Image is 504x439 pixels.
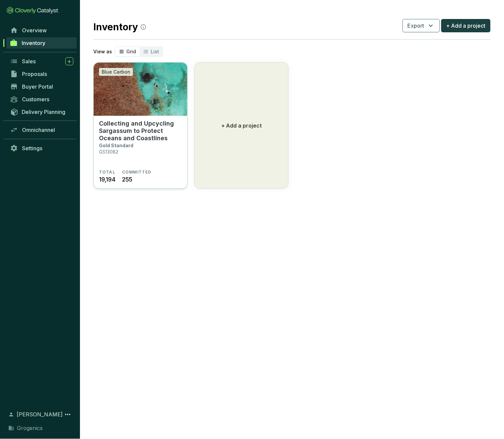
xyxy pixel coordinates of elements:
span: Grogenics [17,424,43,432]
a: Buyer Portal [7,81,77,92]
button: + Add a project [441,19,491,32]
span: Settings [22,145,42,152]
span: Proposals [22,71,47,77]
span: Sales [22,58,36,65]
a: Collecting and Upcycling Sargassum to Protect Oceans and CoastlinesBlue CarbonCollecting and Upcy... [93,62,188,189]
a: Customers [7,94,77,105]
span: Buyer Portal [22,83,53,90]
span: COMMITTED [122,170,152,175]
div: Blue Carbon [99,68,133,76]
span: 19,194 [99,175,115,184]
a: Sales [7,56,77,67]
a: Inventory [6,37,77,49]
span: + Add a project [446,22,486,30]
a: Overview [7,25,77,36]
p: View as [93,48,112,55]
span: Inventory [22,40,45,46]
p: GS13082 [99,149,118,155]
a: Delivery Planning [7,106,77,117]
span: [PERSON_NAME] [17,411,63,419]
div: segmented control [115,46,163,57]
span: 255 [122,175,132,184]
button: + Add a project [194,62,289,189]
h2: Inventory [93,20,146,34]
span: Customers [22,96,49,103]
img: Collecting and Upcycling Sargassum to Protect Oceans and Coastlines [94,63,187,116]
span: Overview [22,27,47,34]
a: Settings [7,143,77,154]
p: Gold Standard [99,143,133,148]
span: TOTAL [99,170,115,175]
span: Grid [126,49,136,54]
span: Export [408,22,424,30]
span: List [151,49,159,54]
p: Collecting and Upcycling Sargassum to Protect Oceans and Coastlines [99,120,182,142]
button: Export [403,19,440,32]
p: + Add a project [221,122,262,130]
span: Omnichannel [22,127,55,133]
span: Delivery Planning [22,109,65,115]
a: Proposals [7,68,77,80]
a: Omnichannel [7,124,77,136]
